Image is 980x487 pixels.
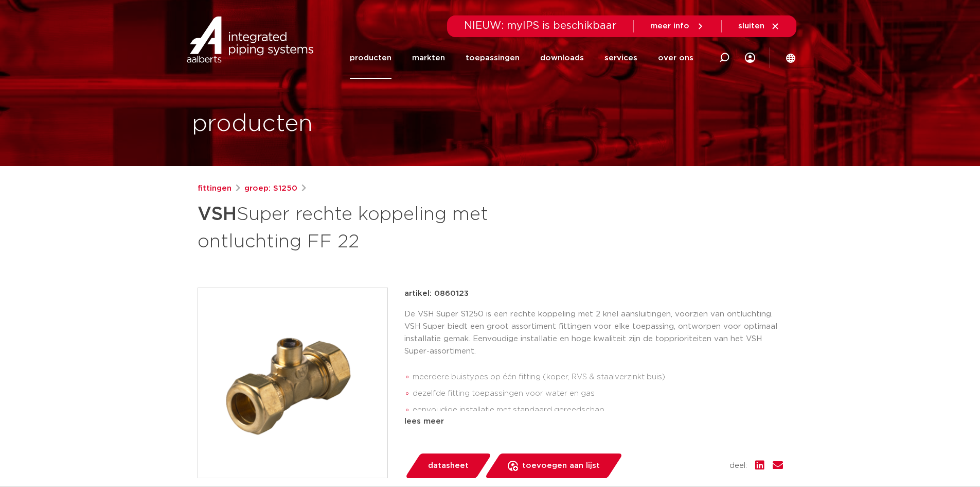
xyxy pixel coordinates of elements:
[650,22,705,31] a: meer info
[350,37,693,79] nav: Menu
[738,22,764,30] span: sluiten
[428,458,469,474] span: datasheet
[404,415,783,428] div: lees meer
[650,22,689,30] span: meer info
[198,182,231,195] a: fittingen
[604,37,637,79] a: services
[198,288,387,478] img: Product Image for VSH Super rechte koppeling met ontluchting FF 22
[244,182,297,195] a: groep: S1250
[413,385,783,402] li: dezelfde fitting toepassingen voor water en gas
[350,37,391,79] a: producten
[540,37,584,79] a: downloads
[192,108,313,141] h1: producten
[198,199,584,255] h1: Super rechte koppeling met ontluchting FF 22
[464,21,617,31] span: NIEUW: myIPS is beschikbaar
[729,460,747,472] span: deel:
[658,37,693,79] a: over ons
[404,288,469,300] p: artikel: 0860123
[412,37,445,79] a: markten
[522,458,600,474] span: toevoegen aan lijst
[413,402,783,418] li: eenvoudige installatie met standaard gereedschap
[745,37,755,79] div: my IPS
[404,308,783,358] p: De VSH Super S1250 is een rechte koppeling met 2 knel aansluitingen, voorzien van ontluchting. VS...
[404,454,492,478] a: datasheet
[413,369,783,385] li: meerdere buistypes op één fitting (koper, RVS & staalverzinkt buis)
[198,205,237,224] strong: VSH
[466,37,520,79] a: toepassingen
[738,22,780,31] a: sluiten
